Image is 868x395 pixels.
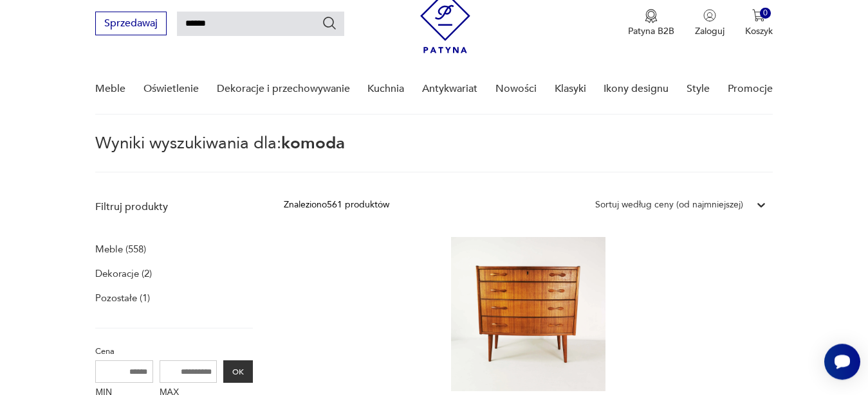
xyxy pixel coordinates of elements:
img: Ikona koszyka [752,9,765,22]
img: Ikona medalu [645,9,658,23]
p: Patyna B2B [628,25,674,37]
a: Dekoracje i przechowywanie [217,64,350,114]
p: Koszyk [745,25,773,37]
a: Sprzedawaj [95,20,167,29]
p: Filtruj produkty [95,200,253,214]
a: Meble [95,64,125,114]
button: Patyna B2B [628,9,674,37]
a: Style [687,64,710,114]
div: Znaleziono 561 produktów [284,198,389,212]
div: 0 [760,8,771,19]
button: Sprzedawaj [95,12,167,35]
a: Oświetlenie [143,64,199,114]
a: Promocje [728,64,773,114]
div: Sortuj według ceny (od najmniejszej) [595,198,743,212]
a: Ikona medaluPatyna B2B [628,9,674,37]
a: Ikony designu [604,64,669,114]
a: Antykwariat [422,64,477,114]
iframe: Smartsupp widget button [824,344,860,380]
a: Dekoracje (2) [95,265,152,283]
a: Nowości [495,64,537,114]
button: Zaloguj [695,9,725,37]
a: Meble (558) [95,240,146,258]
a: Pozostałe (1) [95,289,150,307]
button: 0Koszyk [745,9,773,37]
button: Szukaj [322,15,337,31]
span: komoda [281,132,345,155]
p: Zaloguj [695,25,725,37]
img: Ikonka użytkownika [703,9,716,22]
p: Wyniki wyszukiwania dla: [95,136,772,173]
a: Kuchnia [367,64,404,114]
button: OK [223,360,253,383]
a: Klasyki [555,64,586,114]
p: Cena [95,344,253,358]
